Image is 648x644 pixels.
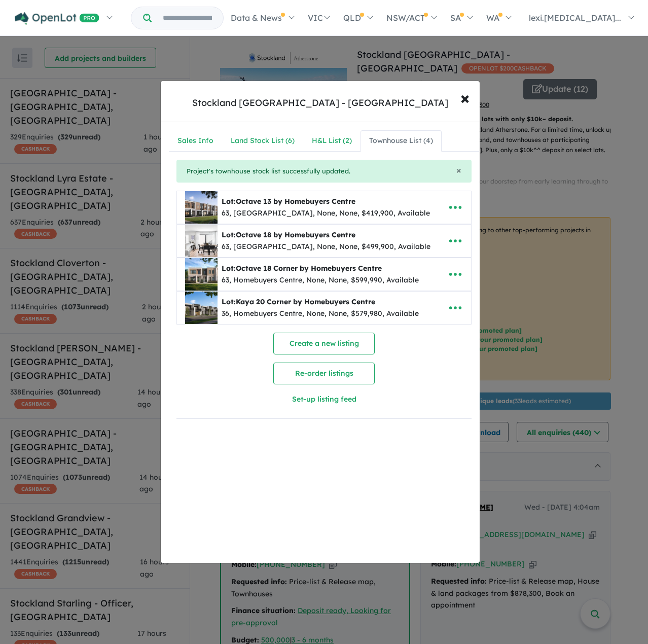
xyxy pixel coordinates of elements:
[222,274,419,287] div: 63, Homebuyers Centre, None, None, $599,990, Available
[15,12,99,25] img: Openlot PRO Logo White
[369,135,433,147] div: Townhouse List ( 4 )
[192,96,448,110] div: Stockland [GEOGRAPHIC_DATA] - [GEOGRAPHIC_DATA]
[185,225,218,257] img: Stockland%20Atherstone%20-%20Strathtulloh%20-%20Lot%20Octave%2018%20by%20Homebuyers%20Centre___17...
[236,230,355,239] span: Octave 18 by Homebuyers Centre
[529,13,621,23] span: lexi.[MEDICAL_DATA]...
[154,7,221,29] input: Try estate name, suburb, builder or developer
[273,333,375,354] button: Create a new listing
[185,258,218,291] img: Stockland%20Atherstone%20-%20Strathtulloh%20-%20Lot%20Octave%2018%20Corner%20by%20Homebuyers%20Ce...
[236,297,375,306] span: Kaya 20 Corner by Homebuyers Centre
[236,197,355,206] span: Octave 13 by Homebuyers Centre
[250,388,398,410] button: Set-up listing feed
[312,135,352,147] div: H&L List ( 2 )
[456,166,461,175] button: Close
[177,135,213,147] div: Sales Info
[231,135,295,147] div: Land Stock List ( 6 )
[185,191,218,224] img: Stockland%20Atherstone%20-%20Strathtulloh%20-%20Lot%20Octave%2013%20by%20Homebuyers%20Centre___17...
[185,292,218,324] img: Stockland%20Atherstone%20-%20Strathtulloh%20-%20Lot%20Kaya%2020%20Corner%20by%20Homebuyers%20Cent...
[222,241,430,253] div: 63, [GEOGRAPHIC_DATA], None, None, $499,900, Available
[236,264,382,273] span: Octave 18 Corner by Homebuyers Centre
[222,207,430,220] div: 63, [GEOGRAPHIC_DATA], None, None, $419,900, Available
[222,308,419,320] div: 36, Homebuyers Centre, None, None, $579,980, Available
[273,363,375,384] button: Re-order listings
[456,164,461,176] span: ×
[222,297,375,306] b: Lot:
[460,87,470,109] span: ×
[222,230,355,239] b: Lot:
[222,264,382,273] b: Lot:
[176,160,472,183] div: Project's townhouse stock list successfully updated.
[222,197,355,206] b: Lot:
